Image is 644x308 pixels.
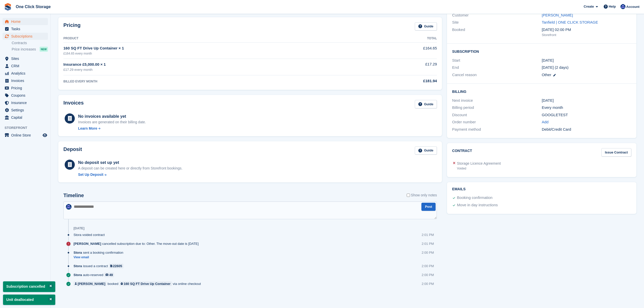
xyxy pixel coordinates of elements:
[542,32,631,38] div: Storefront
[74,250,82,255] span: Stora
[407,193,437,198] label: Show only notes
[63,51,368,56] div: £164.65 every month
[407,193,410,198] input: Show only notes
[78,281,105,286] div: [PERSON_NAME]
[63,62,368,67] div: Insurance £5,000.00 × 1
[3,77,48,84] a: menu
[626,4,639,9] span: Account
[3,281,55,292] p: Subscription cancelled
[542,73,551,77] span: Other
[74,272,82,277] span: Stora
[78,113,146,119] div: No invoices available yet
[63,100,84,108] h2: Invoices
[542,27,631,33] div: [DATE] 02:00 PM
[452,12,542,18] div: Customer
[368,43,437,59] td: £164.65
[422,250,434,255] div: 2:00 PM
[119,281,172,286] a: 160 SQ FT Drive Up Container
[452,148,472,157] h2: Contract
[452,27,542,38] div: Booked
[415,100,437,108] a: Guide
[109,272,113,277] div: 49
[5,125,50,130] span: Storefront
[12,41,48,45] a: Contracts
[452,65,542,71] div: End
[3,18,48,25] a: menu
[452,89,631,94] h2: Billing
[452,58,542,63] div: Start
[542,127,631,132] div: Debit/Credit Card
[457,161,501,166] div: Storage Licence Agreement
[3,55,48,62] a: menu
[74,281,106,286] a: [PERSON_NAME]
[422,241,434,246] div: 2:01 PM
[11,114,42,121] span: Capital
[74,255,126,260] a: View email
[78,172,103,177] div: Set Up Deposit
[601,148,631,157] a: Issue Contract
[78,172,183,177] a: Set Up Deposit
[104,272,114,277] a: 49
[12,46,48,52] a: Price increases NEW
[11,84,42,92] span: Pricing
[415,22,437,31] a: Guide
[78,126,146,131] a: Learn More
[11,99,42,106] span: Insurance
[11,77,42,84] span: Invoices
[584,4,594,9] span: Create
[542,20,598,24] a: Tanfield | ONE CLICK STORAGE
[3,33,48,40] a: menu
[452,98,542,104] div: Next invoice
[452,20,542,25] div: Site
[63,22,81,31] h2: Pricing
[452,105,542,111] div: Billing period
[11,25,42,32] span: Tasks
[3,70,48,77] a: menu
[63,45,368,51] div: 160 SQ FT Drive Up Container × 1
[620,4,625,9] img: Thomas
[109,264,123,268] a: 22605
[11,107,42,114] span: Settings
[78,160,183,166] div: No deposit set up yet
[63,79,368,84] div: BILLED EVERY MONTH
[421,203,436,211] button: Post
[66,204,71,210] img: Thomas
[542,58,554,63] time: 2025-09-05 00:00:00 UTC
[3,107,48,114] a: menu
[3,295,55,305] p: Unit deallocated
[74,250,126,255] div: sent a booking confirmation
[11,70,42,77] span: Analytics
[415,146,437,155] a: Guide
[368,59,437,75] td: £17.29
[11,33,42,40] span: Subscriptions
[42,132,48,138] a: Preview store
[63,146,82,155] h2: Deposit
[542,119,549,125] a: Add
[457,202,498,208] div: Move in day instructions
[422,281,434,286] div: 2:00 PM
[3,114,48,121] a: menu
[14,3,53,11] a: One Click Storage
[40,47,48,52] div: NEW
[457,195,492,201] div: Booking confirmation
[63,35,368,43] th: Product
[452,112,542,118] div: Discount
[11,55,42,62] span: Sites
[3,132,48,139] a: menu
[422,232,434,237] div: 2:01 PM
[3,25,48,32] a: menu
[78,166,183,171] p: A deposit can be created here or directly from Storefront bookings.
[12,47,36,52] span: Price increases
[11,132,42,139] span: Online Store
[74,241,101,246] span: [PERSON_NAME]
[11,18,42,25] span: Home
[74,232,107,237] div: Stora voided contract
[63,67,368,72] div: £17.29 every month
[422,264,434,268] div: 2:00 PM
[113,264,122,268] div: 22605
[368,35,437,43] th: Total
[3,84,48,92] a: menu
[74,272,117,277] div: auto-reserved
[11,62,42,70] span: CRM
[74,264,82,268] span: Stora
